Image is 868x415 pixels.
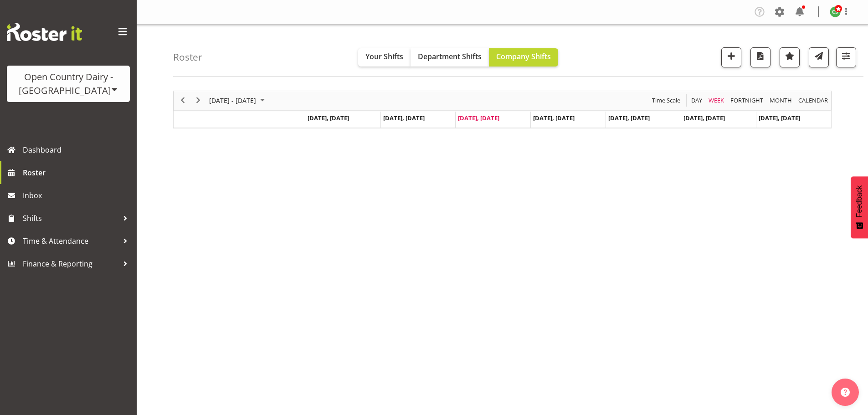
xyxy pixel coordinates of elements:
[690,95,703,106] span: Day
[729,95,765,106] button: Fortnight
[683,114,725,122] span: [DATE], [DATE]
[855,185,863,217] span: Feedback
[208,95,257,106] span: [DATE] - [DATE]
[23,234,118,248] span: Time & Attendance
[797,95,830,106] button: Month
[16,70,121,97] div: Open Country Dairy - [GEOGRAPHIC_DATA]
[208,95,269,106] button: October 2025
[836,47,856,67] button: Filter Shifts
[206,91,270,110] div: Sep 29 - Oct 05, 2025
[23,143,132,157] span: Dashboard
[797,95,829,106] span: calendar
[411,48,489,67] button: Department Shifts
[489,48,558,67] button: Company Shifts
[608,114,650,122] span: [DATE], [DATE]
[177,95,189,106] button: Previous
[750,47,770,67] button: Download a PDF of the roster according to the set date range.
[192,95,205,106] button: Next
[23,166,132,179] span: Roster
[496,51,551,61] span: Company Shifts
[780,47,800,67] button: Highlight an important date within the roster.
[759,114,800,122] span: [DATE], [DATE]
[769,95,793,106] span: Month
[190,91,206,110] div: next period
[851,176,868,238] button: Feedback - Show survey
[23,257,118,271] span: Finance & Reporting
[173,91,832,128] div: Timeline Week of October 1, 2025
[308,114,349,122] span: [DATE], [DATE]
[175,91,190,110] div: previous period
[707,95,726,106] button: Timeline Week
[830,6,841,17] img: carl-stewart11229.jpg
[7,23,82,41] img: Rosterit website logo
[651,95,682,106] button: Time Scale
[418,51,482,61] span: Department Shifts
[365,51,403,61] span: Your Shifts
[173,52,202,62] h4: Roster
[841,388,850,397] img: help-xxl-2.png
[458,114,499,122] span: [DATE], [DATE]
[23,189,132,202] span: Inbox
[721,47,741,67] button: Add a new shift
[729,95,764,106] span: Fortnight
[809,47,829,67] button: Send a list of all shifts for the selected filtered period to all rostered employees.
[768,95,794,106] button: Timeline Month
[383,114,425,122] span: [DATE], [DATE]
[651,95,681,106] span: Time Scale
[690,95,704,106] button: Timeline Day
[533,114,575,122] span: [DATE], [DATE]
[358,48,411,67] button: Your Shifts
[23,211,118,225] span: Shifts
[708,95,725,106] span: Week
